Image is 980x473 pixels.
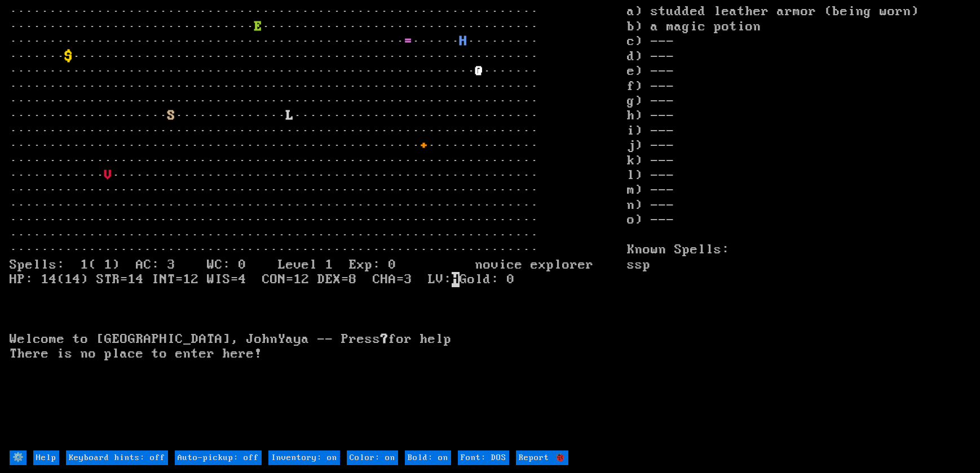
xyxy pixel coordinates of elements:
[33,450,59,465] input: Help
[10,5,627,449] larn: ··································································· ·····························...
[458,450,509,465] input: Font: DOS
[627,5,970,449] stats: a) studded leather armor (being worn) b) a magic potion c) --- d) --- e) --- f) --- g) --- h) ---...
[452,272,460,287] mark: H
[254,19,262,34] font: E
[347,450,398,465] input: Color: on
[65,49,73,64] font: $
[405,450,451,465] input: Bold: on
[516,450,568,465] input: Report 🐞
[420,138,428,153] font: +
[460,34,467,49] font: H
[10,450,27,465] input: ⚙️
[175,450,262,465] input: Auto-pickup: off
[66,450,168,465] input: Keyboard hints: off
[286,108,294,123] font: L
[268,450,340,465] input: Inventory: on
[104,168,112,183] font: V
[167,108,175,123] font: S
[381,332,389,347] b: ?
[475,64,483,79] font: @
[404,34,412,49] font: =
